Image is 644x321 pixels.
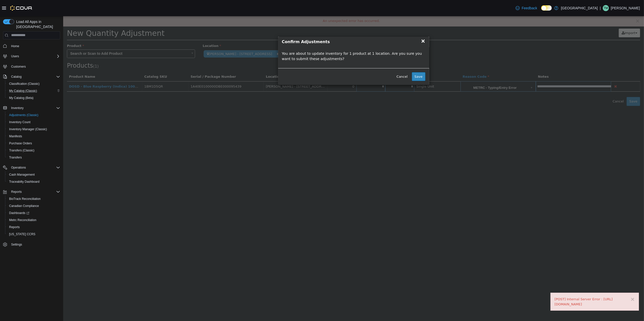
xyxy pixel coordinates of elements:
p: [PERSON_NAME] [611,5,640,11]
input: Dark Mode [541,5,552,11]
span: Inventory Count [7,119,60,125]
button: [US_STATE] CCRS [5,231,62,238]
span: My Catalog (Beta) [7,95,60,101]
span: BioTrack Reconciliation [9,197,41,201]
a: Purchase Orders [7,140,34,146]
button: Cancel [331,56,347,65]
span: Inventory [11,106,23,110]
a: Classification (Classic) [7,81,42,87]
span: Inventory [9,105,60,111]
span: Classification (Classic) [9,82,40,86]
button: Cash Management [5,171,62,178]
button: Canadian Compliance [5,202,62,209]
span: My Catalog (Classic) [9,89,37,93]
span: Washington CCRS [7,231,60,237]
a: Dashboards [5,209,62,217]
span: Reports [7,224,60,230]
span: × [358,22,362,28]
button: Customers [1,63,62,70]
p: | [600,5,601,11]
a: Adjustments (Classic) [7,112,40,118]
span: Home [11,44,19,48]
span: Customers [9,63,60,70]
span: Adjustments (Classic) [9,113,38,117]
span: Transfers [9,155,22,159]
span: Manifests [7,133,60,139]
button: Home [1,42,62,50]
span: Cash Management [7,172,60,178]
span: Purchase Orders [9,141,32,145]
button: Transfers [5,154,62,161]
a: Feedback [514,3,539,13]
button: Operations [9,165,28,171]
span: Users [9,53,60,59]
span: Transfers (Classic) [9,148,34,152]
button: Inventory [1,104,62,112]
span: [US_STATE] CCRS [9,232,35,236]
a: Traceabilty Dashboard [7,179,41,185]
span: BioTrack Reconciliation [7,196,60,202]
p: [GEOGRAPHIC_DATA] [561,5,598,11]
a: Inventory Count [7,119,33,125]
span: Adjustments (Classic) [7,112,60,118]
button: Catalog [1,73,62,80]
span: Catalog [11,75,21,79]
h4: Confirm Adjustments [219,23,362,29]
nav: Complex example [3,40,60,261]
button: Inventory [9,105,26,111]
span: Inventory Manager (Classic) [9,127,47,131]
a: Settings [9,242,24,248]
button: Operations [1,164,62,171]
button: Settings [1,241,62,248]
span: Reports [11,190,22,194]
span: Settings [11,243,22,247]
span: Settings [9,241,60,248]
span: Purchase Orders [7,140,60,146]
button: Traceabilty Dashboard [5,178,62,185]
img: Cova [10,6,33,11]
span: Canadian Compliance [9,204,39,208]
a: Dashboards [7,210,31,216]
span: Reports [9,189,60,195]
a: [US_STATE] CCRS [7,231,37,237]
a: Metrc Reconciliation [7,217,38,223]
span: Cash Management [9,173,35,177]
button: Catalog [9,74,23,80]
span: Dashboards [9,211,29,215]
p: You are about to update inventory for 1 product at 1 location. Are you sure you want to submit th... [219,35,362,45]
span: Metrc Reconciliation [9,218,36,222]
button: Inventory Count [5,119,62,126]
a: Manifests [7,133,24,139]
div: Tre Mace [603,5,609,11]
span: Traceabilty Dashboard [9,180,39,184]
button: Manifests [5,133,62,140]
span: Manifests [9,134,22,138]
a: Transfers [7,154,24,161]
a: My Catalog (Beta) [7,95,36,101]
button: Metrc Reconciliation [5,217,62,224]
a: Transfers (Classic) [7,147,36,153]
a: Home [9,43,21,49]
span: Reports [9,225,20,229]
span: Classification (Classic) [7,81,60,87]
span: Traceabilty Dashboard [7,179,60,185]
a: Reports [7,224,22,230]
span: TM [604,5,608,11]
span: Feedback [522,6,537,11]
button: Reports [5,224,62,231]
button: Reports [1,188,62,195]
button: Adjustments (Classic) [5,112,62,119]
span: Inventory Manager (Classic) [7,126,60,132]
span: My Catalog (Classic) [7,88,60,94]
button: Classification (Classic) [5,80,62,87]
button: Save [349,56,362,65]
button: Users [9,53,21,59]
button: Purchase Orders [5,140,62,147]
a: Customers [9,64,28,70]
button: Inventory Manager (Classic) [5,126,62,133]
button: × [567,281,572,286]
span: Canadian Compliance [7,203,60,209]
a: Canadian Compliance [7,203,41,209]
span: Home [9,43,60,49]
